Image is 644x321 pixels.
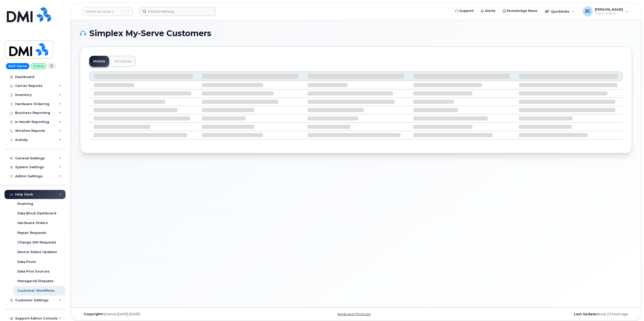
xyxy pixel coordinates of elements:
[84,312,102,316] strong: Copyright
[448,312,632,316] div: about 23 hours ago
[574,312,596,316] strong: Last Update
[111,56,136,67] a: Wirelines
[89,56,109,67] a: Mobile
[90,30,211,37] span: Simplex My-Serve Customers
[80,312,264,316] div: MyServe [DATE]–[DATE]
[338,312,371,316] a: Keyboard Shortcuts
